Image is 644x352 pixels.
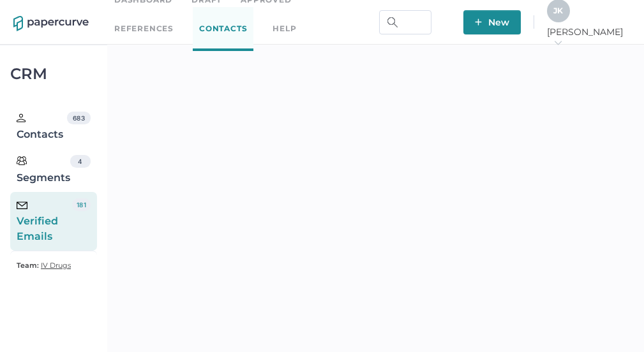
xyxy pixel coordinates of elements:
div: 4 [70,155,91,168]
img: plus-white.e19ec114.svg [475,18,482,26]
span: IV Drugs [41,261,71,270]
img: email-icon-black.c777dcea.svg [17,202,27,209]
div: Segments [17,155,70,186]
div: Contacts [17,112,67,142]
div: help [273,22,296,36]
a: References [114,22,174,36]
button: New [463,10,521,34]
span: J K [553,6,563,15]
img: papercurve-logo-colour.7244d18c.svg [13,16,89,31]
i: arrow_right [553,38,562,47]
span: [PERSON_NAME] [547,26,631,49]
img: person.20a629c4.svg [17,114,26,122]
div: Verified Emails [17,198,72,244]
div: CRM [10,68,97,80]
img: search.bf03fe8b.svg [387,17,398,27]
img: segments.b9481e3d.svg [17,156,27,166]
div: 683 [67,112,91,124]
div: 181 [72,198,91,211]
span: New [475,10,509,34]
a: Team: IV Drugs [17,258,71,273]
input: Search Workspace [379,10,431,34]
a: Contacts [193,7,253,51]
